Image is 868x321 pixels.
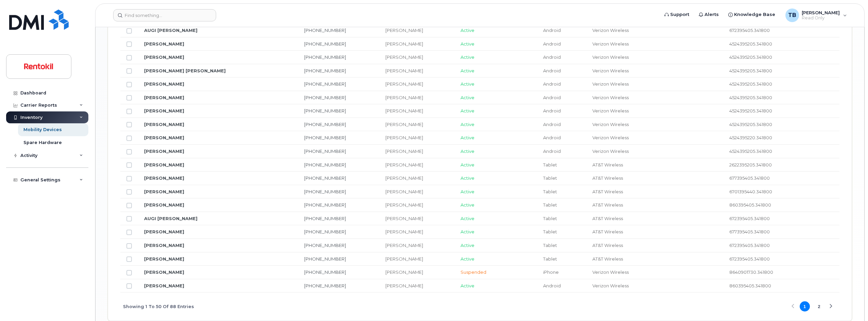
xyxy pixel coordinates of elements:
[144,135,184,140] a: [PERSON_NAME]
[781,8,852,22] div: Tabatha Bender
[144,216,197,221] a: AUGI [PERSON_NAME]
[304,216,346,221] a: [PHONE_NUMBER]
[729,283,771,288] span: 860395405.341800
[670,11,689,18] span: Support
[592,122,629,127] span: Verizon Wireless
[543,175,557,181] span: Tablet
[144,28,197,33] a: AUGI [PERSON_NAME]
[461,243,474,248] span: Active
[592,108,629,113] span: Verizon Wireless
[838,291,863,316] iframe: Messenger Launcher
[385,121,448,128] div: [PERSON_NAME]
[592,81,629,87] span: Verizon Wireless
[592,256,623,262] span: AT&T Wireless
[144,229,184,234] a: [PERSON_NAME]
[729,269,773,275] span: 8640901730.341800
[592,202,623,208] span: AT&T Wireless
[304,135,346,140] a: [PHONE_NUMBER]
[304,189,346,194] a: [PHONE_NUMBER]
[385,269,448,275] div: [PERSON_NAME]
[144,81,184,87] a: [PERSON_NAME]
[461,28,474,33] span: Active
[800,301,810,311] button: Page 1
[543,256,557,262] span: Tablet
[592,229,623,234] span: AT&T Wireless
[592,189,623,194] span: AT&T Wireless
[304,95,346,100] a: [PHONE_NUMBER]
[144,162,184,167] a: [PERSON_NAME]
[802,10,840,15] span: [PERSON_NAME]
[729,41,772,47] span: 4524395205.341800
[592,148,629,154] span: Verizon Wireless
[543,95,561,100] span: Android
[543,269,559,275] span: iPhone
[729,243,770,248] span: 672395405.341800
[461,148,474,154] span: Active
[304,81,346,87] a: [PHONE_NUMBER]
[592,216,623,221] span: AT&T Wireless
[814,301,824,311] button: Page 2
[144,122,184,127] a: [PERSON_NAME]
[543,41,561,47] span: Android
[385,148,448,155] div: [PERSON_NAME]
[385,108,448,114] div: [PERSON_NAME]
[592,175,623,181] span: AT&T Wireless
[729,148,772,154] span: 4524395205.341800
[461,189,474,194] span: Active
[304,229,346,234] a: [PHONE_NUMBER]
[729,189,772,194] span: 6701395440.341800
[461,229,474,234] span: Active
[304,162,346,167] a: [PHONE_NUMBER]
[729,256,770,262] span: 672395405.341800
[592,95,629,100] span: Verizon Wireless
[729,122,772,127] span: 4524395205.341800
[461,54,474,60] span: Active
[385,81,448,87] div: [PERSON_NAME]
[543,216,557,221] span: Tablet
[729,135,772,140] span: 4524395220.341800
[543,283,561,288] span: Android
[304,202,346,208] a: [PHONE_NUMBER]
[144,108,184,113] a: [PERSON_NAME]
[385,135,448,141] div: [PERSON_NAME]
[543,28,561,33] span: Android
[461,175,474,181] span: Active
[304,108,346,113] a: [PHONE_NUMBER]
[543,229,557,234] span: Tablet
[144,256,184,262] a: [PERSON_NAME]
[385,54,448,60] div: [PERSON_NAME]
[543,189,557,194] span: Tablet
[461,216,474,221] span: Active
[385,256,448,262] div: [PERSON_NAME]
[729,216,770,221] span: 672395405.341800
[385,202,448,208] div: [PERSON_NAME]
[304,68,346,73] a: [PHONE_NUMBER]
[385,68,448,74] div: [PERSON_NAME]
[729,175,770,181] span: 677395405.341800
[385,189,448,195] div: [PERSON_NAME]
[385,283,448,289] div: [PERSON_NAME]
[592,269,629,275] span: Verizon Wireless
[592,54,629,60] span: Verizon Wireless
[144,269,184,275] a: [PERSON_NAME]
[144,68,226,73] a: [PERSON_NAME] [PERSON_NAME]
[802,15,840,21] span: Read Only
[144,243,184,248] a: [PERSON_NAME]
[304,28,346,33] a: [PHONE_NUMBER]
[729,54,772,60] span: 4524395205.341800
[543,108,561,113] span: Android
[543,81,561,87] span: Android
[304,175,346,181] a: [PHONE_NUMBER]
[729,81,772,87] span: 4524395205.341800
[592,135,629,140] span: Verizon Wireless
[123,301,194,311] span: Showing 1 To 50 Of 88 Entries
[729,68,772,73] span: 4524395205.341800
[724,8,780,21] a: Knowledge Base
[304,269,346,275] a: [PHONE_NUMBER]
[729,28,770,33] span: 672395405.341800
[461,68,474,73] span: Active
[729,108,772,113] span: 4524395205.341800
[729,162,772,167] span: 2622395205.341800
[461,41,474,47] span: Active
[543,202,557,208] span: Tablet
